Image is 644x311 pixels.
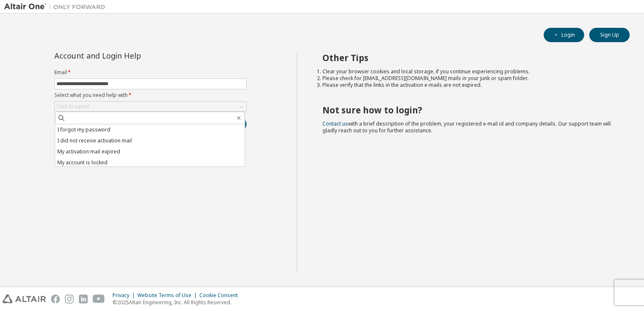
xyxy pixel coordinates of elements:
[544,28,584,42] button: Login
[322,75,615,82] li: Please check for [EMAIL_ADDRESS][DOMAIN_NAME] mails in your junk or spam folder.
[113,299,243,306] p: © 2025 Altair Engineering, Inc. All Rights Reserved.
[322,105,615,115] h2: Not sure how to login?
[55,124,245,135] li: I forgot my password
[322,82,615,88] li: Please verify that the links in the activation e-mails are not expired.
[54,69,247,76] label: Email
[3,295,46,303] img: altair_logo.svg
[93,295,105,303] img: youtube.svg
[199,292,243,299] div: Cookie Consent
[4,3,110,11] img: Altair One
[322,120,348,127] a: Contact us
[322,120,611,134] span: with a brief description of the problem, your registered e-mail id and company details. Our suppo...
[589,28,630,42] button: Sign Up
[322,68,615,75] li: Clear your browser cookies and local storage, if you continue experiencing problems.
[322,52,615,63] h2: Other Tips
[54,92,247,99] label: Select what you need help with
[137,292,199,299] div: Website Terms of Use
[51,295,60,303] img: facebook.svg
[56,103,89,110] div: Click to select
[55,102,246,112] div: Click to select
[113,292,137,299] div: Privacy
[65,295,74,303] img: instagram.svg
[79,295,88,303] img: linkedin.svg
[54,52,208,59] div: Account and Login Help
